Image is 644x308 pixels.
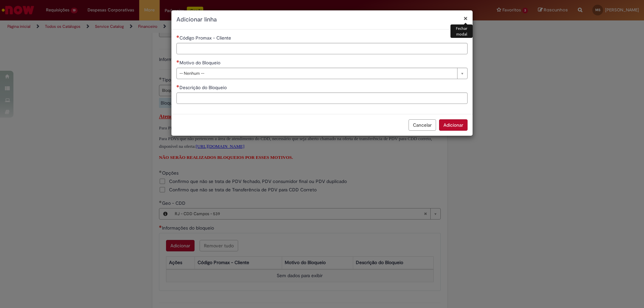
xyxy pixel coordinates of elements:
[176,85,179,87] span: Necessários
[176,93,468,104] input: Descrição do Bloqueio
[450,24,473,38] div: Fechar modal
[409,119,436,131] button: Cancelar
[176,15,468,24] h2: Adicionar linha
[176,60,179,63] span: Necessários
[464,15,468,22] button: Fechar modal
[176,35,179,38] span: Necessários
[179,84,228,90] span: Descrição do Bloqueio
[179,68,454,79] span: -- Nenhum --
[176,43,468,54] input: Código Promax - Cliente
[179,60,222,66] span: Motivo do Bloqueio
[439,119,468,131] button: Adicionar
[179,35,232,41] span: Código Promax - Cliente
